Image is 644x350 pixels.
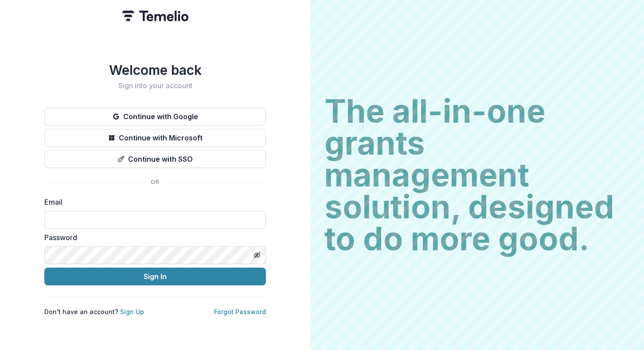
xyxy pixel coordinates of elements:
[44,307,144,316] p: Don't have an account?
[44,232,261,243] label: Password
[44,197,261,207] label: Email
[44,108,266,125] button: Continue with Google
[122,11,188,21] img: Temelio
[214,308,266,315] a: Forgot Password
[120,308,144,315] a: Sign Up
[44,129,266,147] button: Continue with Microsoft
[44,82,266,90] h2: Sign into your account
[250,248,264,262] button: Toggle password visibility
[44,62,266,78] h1: Welcome back
[44,150,266,168] button: Continue with SSO
[44,268,266,285] button: Sign In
